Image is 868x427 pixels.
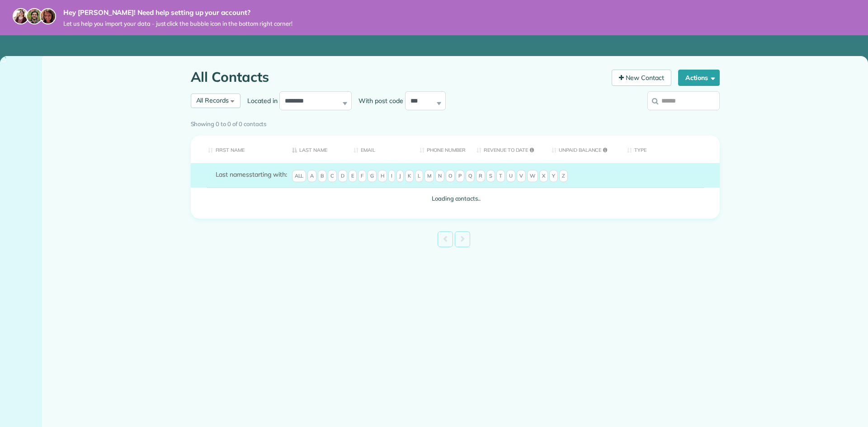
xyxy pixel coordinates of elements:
[446,170,455,183] span: O
[191,188,720,210] td: Loading contacts..
[466,170,475,183] span: Q
[539,170,548,183] span: X
[349,170,357,183] span: E
[241,96,279,105] label: Located in
[486,170,495,183] span: S
[191,136,286,163] th: First Name: activate to sort column ascending
[378,170,387,183] span: H
[405,170,414,183] span: K
[527,170,538,183] span: W
[396,170,404,183] span: J
[559,170,568,183] span: Z
[63,8,292,17] strong: Hey [PERSON_NAME]! Need help setting up your account?
[216,170,287,179] label: starting with:
[63,20,292,28] span: Let us help you import your data - just click the bubble icon in the bottom right corner!
[388,170,395,183] span: I
[435,170,444,183] span: N
[415,170,423,183] span: L
[191,116,720,129] div: Showing 0 to 0 of 0 contacts
[196,96,229,104] span: All Records
[26,8,42,24] img: jorge-587dff0eeaa6aab1f244e6dc62b8924c3b6ad411094392a53c71c6c4a576187d.jpg
[318,170,326,183] span: B
[476,170,485,183] span: R
[549,170,558,183] span: Y
[456,170,464,183] span: P
[506,170,515,183] span: U
[352,96,405,105] label: With post code
[328,170,337,183] span: C
[425,170,434,183] span: M
[545,136,620,163] th: Unpaid Balance: activate to sort column ascending
[470,136,545,163] th: Revenue to Date: activate to sort column ascending
[338,170,347,183] span: D
[496,170,505,183] span: T
[612,70,671,86] a: New Contact
[285,136,347,163] th: Last Name: activate to sort column descending
[620,136,720,163] th: Type: activate to sort column ascending
[358,170,366,183] span: F
[216,170,250,178] span: Last names
[292,170,307,183] span: All
[678,70,720,86] button: Actions
[413,136,470,163] th: Phone number: activate to sort column ascending
[307,170,316,183] span: A
[368,170,377,183] span: G
[517,170,526,183] span: V
[191,70,605,84] h1: All Contacts
[347,136,413,163] th: Email: activate to sort column ascending
[13,8,29,24] img: maria-72a9807cf96188c08ef61303f053569d2e2a8a1cde33d635c8a3ac13582a053d.jpg
[40,8,56,24] img: michelle-19f622bdf1676172e81f8f8fba1fb50e276960ebfe0243fe18214015130c80e4.jpg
